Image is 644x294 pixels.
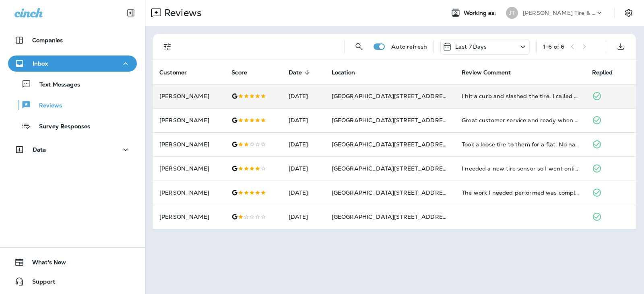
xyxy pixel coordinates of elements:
[282,156,325,181] td: [DATE]
[332,69,365,76] span: Location
[8,76,137,93] button: Text Messages
[31,81,80,89] p: Text Messages
[506,7,518,19] div: JT
[231,69,247,76] span: Score
[8,254,137,270] button: What's New
[159,69,197,76] span: Customer
[231,69,258,76] span: Score
[24,259,66,269] span: What's New
[282,205,325,229] td: [DATE]
[332,69,355,76] span: Location
[543,43,564,50] div: 1 - 6 of 6
[8,142,137,158] button: Data
[8,117,137,134] button: Survey Responses
[462,69,521,76] span: Review Comment
[159,93,219,99] p: [PERSON_NAME]
[332,117,452,124] span: [GEOGRAPHIC_DATA][STREET_ADDRESS]
[159,165,219,172] p: [PERSON_NAME]
[332,189,452,196] span: [GEOGRAPHIC_DATA][STREET_ADDRESS]
[332,141,452,148] span: [GEOGRAPHIC_DATA][STREET_ADDRESS]
[282,132,325,156] td: [DATE]
[462,189,579,197] div: The work I needed performed was completed as quickly as they could and at half the price of the d...
[332,93,452,100] span: [GEOGRAPHIC_DATA][STREET_ADDRESS]
[24,278,55,288] span: Support
[282,108,325,132] td: [DATE]
[462,116,579,124] div: Great customer service and ready when promised
[282,181,325,205] td: [DATE]
[32,37,63,43] p: Companies
[159,69,187,76] span: Customer
[351,39,367,55] button: Search Reviews
[289,69,313,76] span: Date
[332,165,452,172] span: [GEOGRAPHIC_DATA][STREET_ADDRESS]
[455,43,487,50] p: Last 7 Days
[621,6,636,20] button: Settings
[33,60,48,67] p: Inbox
[523,10,595,16] p: [PERSON_NAME] Tire & Auto
[159,189,219,196] p: [PERSON_NAME]
[592,69,623,76] span: Replied
[289,69,302,76] span: Date
[282,84,325,108] td: [DATE]
[462,164,579,173] div: I needed a new tire sensor so I went online and scheduled an appointment for right after work. Th...
[8,273,137,290] button: Support
[159,214,219,220] p: [PERSON_NAME]
[33,146,46,153] p: Data
[462,69,511,76] span: Review Comment
[161,7,202,19] p: Reviews
[159,39,175,55] button: Filters
[332,213,452,220] span: [GEOGRAPHIC_DATA][STREET_ADDRESS]
[592,69,613,76] span: Replied
[8,97,137,113] button: Reviews
[464,10,498,16] span: Working as:
[462,140,579,148] div: Took a loose tire to them for a flat. No nail found instead said it was a cracked valve stem. Thi...
[159,117,219,123] p: [PERSON_NAME]
[8,32,137,48] button: Companies
[120,5,142,21] button: Collapse Sidebar
[31,123,90,131] p: Survey Responses
[31,102,62,110] p: Reviews
[391,43,427,50] p: Auto refresh
[159,141,219,148] p: [PERSON_NAME]
[462,92,579,100] div: I hit a curb and slashed the tire. I called to see if I could get in to get a new tire. They took...
[613,39,629,55] button: Export as CSV
[8,56,137,72] button: Inbox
